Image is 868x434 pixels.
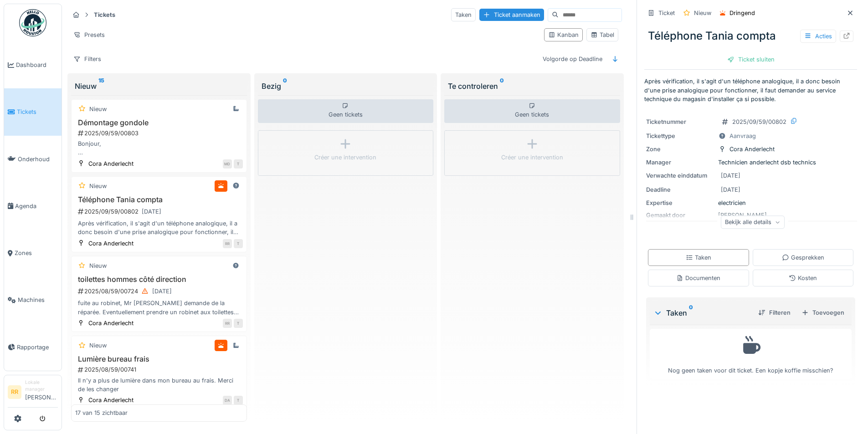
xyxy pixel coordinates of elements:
div: RR [223,239,232,248]
div: Ticketnummer [646,117,714,126]
div: RR [223,319,232,328]
a: Dashboard [4,41,62,88]
a: Tickets [4,88,62,135]
span: Onderhoud [18,155,58,163]
div: Filters [69,52,105,66]
div: 17 van 15 zichtbaar [75,409,128,418]
div: Cora Anderlecht [88,396,134,404]
div: Kanban [548,31,579,39]
div: T [234,159,243,168]
div: [DATE] [142,207,161,216]
div: Il n'y a plus de lumière dans mon bureau au frais. Merci de les changer [75,376,243,393]
span: Agenda [15,202,58,210]
div: Geen tickets [258,99,434,123]
span: Machines [18,296,58,304]
div: Manager [646,158,714,167]
div: Téléphone Tania compta [644,24,857,48]
div: Acties [800,30,836,43]
div: Bekijk alle details [721,215,785,229]
div: 2025/08/59/00724 [77,286,243,297]
div: Kosten [789,274,817,282]
div: fuite au robinet, Mr [PERSON_NAME] demande de la réparée. Eventuellement prendre un robinet aux t... [75,299,243,316]
img: Badge_color-CXgf-gQk.svg [19,9,46,36]
strong: Tickets [90,10,119,19]
span: Zones [15,249,58,257]
div: Créer une intervention [314,153,376,162]
div: Nieuw [89,105,107,113]
li: RR [8,385,21,399]
div: Filteren [755,306,794,319]
span: Tickets [17,107,58,116]
div: Ticket sluiten [724,53,778,66]
div: DA [223,396,232,405]
div: Gesprekken [782,253,824,262]
div: T [234,239,243,248]
div: Nieuw [89,261,107,270]
span: Dashboard [16,61,58,69]
a: RR Lokale manager[PERSON_NAME] [8,379,58,408]
div: Te controleren [448,81,616,92]
div: [DATE] [721,171,740,180]
div: Cora Anderlecht [729,145,775,153]
div: Volgorde op Deadline [539,52,606,66]
div: Zone [646,145,714,153]
div: T [234,319,243,328]
div: Cora Anderlecht [88,159,134,168]
div: 2025/09/59/00802 [732,117,786,126]
div: [DATE] [721,185,740,194]
a: Zones [4,230,62,276]
div: Presets [69,28,109,41]
div: Deadline [646,185,714,194]
div: Ticket aanmaken [479,9,544,21]
div: Verwachte einddatum [646,171,714,180]
div: 2025/09/59/00802 [77,206,243,217]
div: Taken [686,253,711,262]
div: Cora Anderlecht [88,239,134,248]
div: Nieuw [89,182,107,190]
span: Rapportage [17,343,58,352]
div: Créer une intervention [501,153,563,162]
div: MD [223,159,232,168]
h3: Téléphone Tania compta [75,195,243,204]
div: Ticket [658,9,675,17]
sup: 0 [283,81,287,92]
li: [PERSON_NAME] [25,379,58,405]
div: Expertise [646,199,714,207]
div: electricien [646,199,855,207]
div: Nieuw [694,9,711,17]
div: Nieuw [89,341,107,350]
a: Agenda [4,183,62,230]
h3: Lumière bureau frais [75,355,243,363]
div: T [234,396,243,405]
div: Cora Anderlecht [88,319,134,327]
h3: toilettes hommes côté direction [75,275,243,284]
a: Machines [4,276,62,323]
div: Lokale manager [25,379,58,393]
div: Toevoegen [798,306,848,319]
div: 2025/08/59/00741 [77,365,243,374]
div: [DATE] [152,287,172,296]
div: Tabel [591,31,614,39]
a: Rapportage [4,324,62,371]
div: Nog geen taken voor dit ticket. Een kopje koffie misschien? [656,333,846,375]
div: Tickettype [646,132,714,140]
div: Technicien anderlecht dsb technics [646,158,855,167]
div: Taken [653,307,751,318]
sup: 15 [98,81,104,92]
h3: Démontage gondole [75,118,243,127]
div: Nieuw [75,81,243,92]
div: Taken [451,8,476,21]
a: Onderhoud [4,136,62,183]
div: Bonjour, Pourriez-vous me démonter les deux éléments qui se trouve en photo (barbe à papa/popcorn... [75,139,243,157]
sup: 0 [500,81,504,92]
p: Après vérification, il s'agit d'un téléphone analogique, il a donc besoin d'une prise analogique ... [644,77,857,103]
div: Après vérification, il s'agit d'un téléphone analogique, il a donc besoin d'une prise analogique ... [75,219,243,236]
div: Dringend [729,9,755,17]
div: Bezig [262,81,430,92]
sup: 0 [689,307,693,318]
div: Geen tickets [444,99,620,123]
div: Aanvraag [729,132,756,140]
div: Documenten [676,274,720,282]
div: 2025/09/59/00803 [77,129,243,138]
